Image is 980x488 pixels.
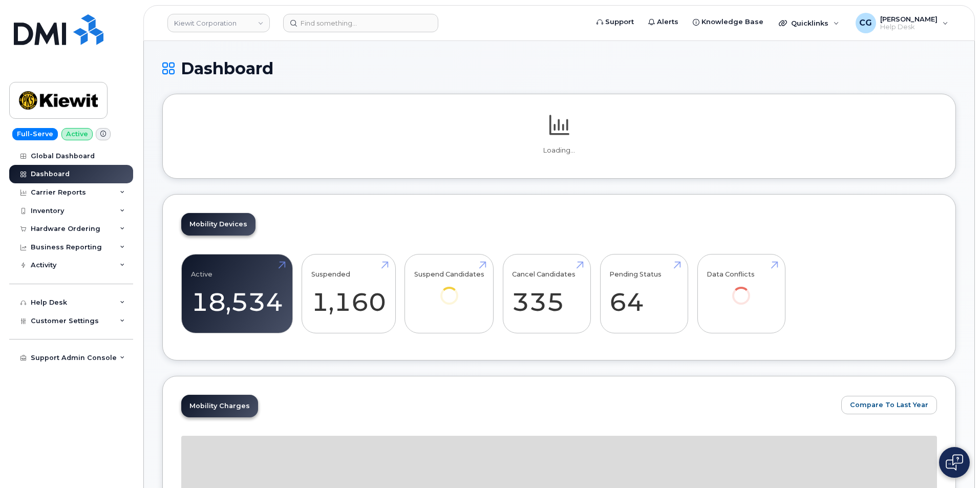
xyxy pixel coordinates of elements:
[609,260,678,328] a: Pending Status 64
[311,260,386,328] a: Suspended 1,160
[414,260,484,319] a: Suspend Candidates
[181,395,258,417] a: Mobility Charges
[512,260,581,328] a: Cancel Candidates 335
[181,146,937,155] p: Loading...
[946,454,963,471] img: Open chat
[181,213,255,236] a: Mobility Devices
[162,59,956,77] h1: Dashboard
[707,260,776,319] a: Data Conflicts
[191,260,283,328] a: Active 18,534
[841,396,937,414] button: Compare To Last Year
[850,400,928,410] span: Compare To Last Year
